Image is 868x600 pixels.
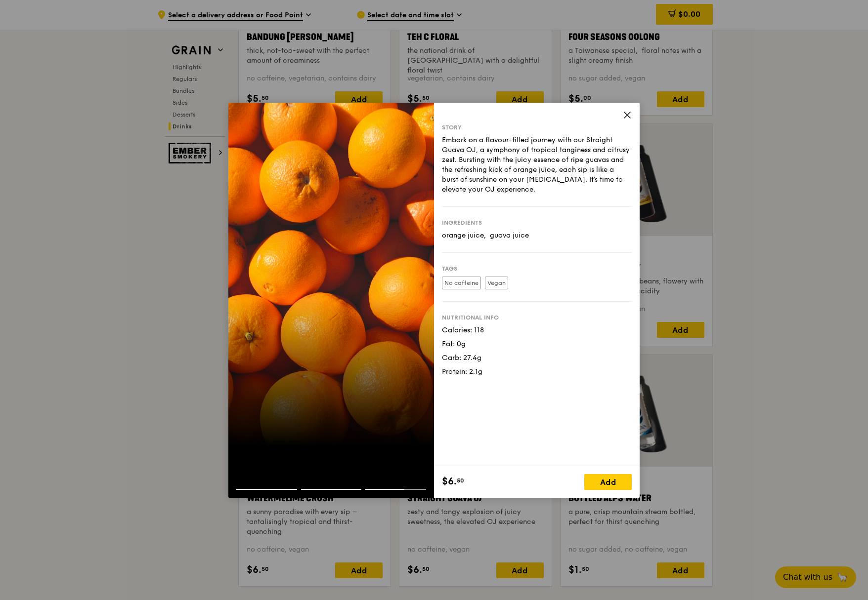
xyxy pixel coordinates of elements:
div: Fat: 0g [442,339,632,349]
div: Ingredients [442,219,632,227]
div: Protein: 2.1g [442,367,632,377]
div: Carb: 27.4g [442,353,632,363]
div: Calories: 118 [442,325,632,335]
div: Nutritional info [442,314,632,321]
span: $6. [442,474,457,489]
label: No caffeine [442,277,481,289]
label: Vegan [485,277,508,289]
div: Story [442,123,632,131]
div: Tags [442,265,632,273]
div: Embark on a flavour-filled journey with our Straight Guava OJ, a symphony of tropical tanginess a... [442,135,632,195]
span: 50 [457,477,464,484]
div: Add [584,474,632,490]
div: orange juice, guava juice [442,231,632,240]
